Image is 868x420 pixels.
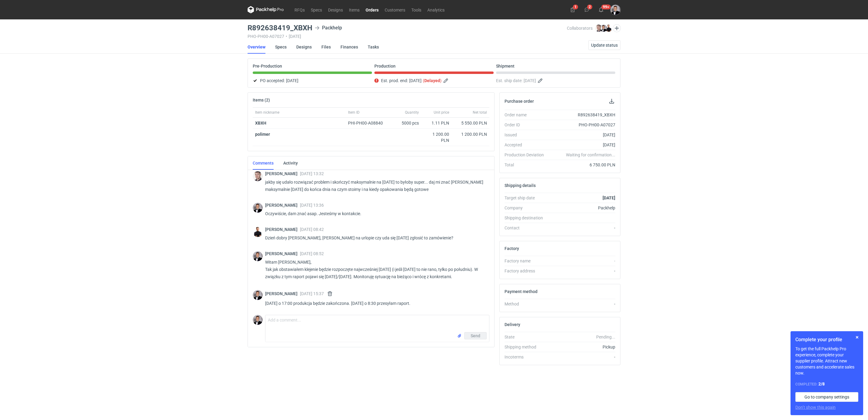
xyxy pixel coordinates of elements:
p: [DATE] o 17:00 produkcja będzie zakończona. [DATE] o 8:30 przesyłam raport. [265,300,485,307]
a: Items [346,6,363,13]
div: Est. ship date: [496,77,615,84]
div: Filip Sobolewski [253,251,263,261]
div: PHI-PH00-A08840 [348,120,389,126]
div: Accepted [505,142,549,148]
img: Filip Sobolewski [253,315,263,325]
div: Total [505,162,549,168]
button: Send [464,332,487,339]
img: Filip Sobolewski [610,5,620,15]
strong: 2 / 8 [818,382,825,386]
div: PHO-PH00-A07027 [549,122,615,128]
button: 1 [568,5,577,15]
svg: Packhelp Pro [248,6,284,13]
div: PHO-PH00-A07027 [DATE] [248,34,567,39]
div: Pickup [549,344,615,350]
div: Factory name [505,258,549,264]
p: Shipment [496,64,515,68]
span: Net total [473,110,487,115]
button: 2 [582,5,592,15]
a: Activity [283,156,298,170]
span: [DATE] [409,77,422,84]
button: Skip for now [853,334,861,341]
span: Item nickname [255,110,279,115]
span: Unit price [434,110,449,115]
a: Comments [253,156,274,170]
p: Pre-Production [253,64,282,68]
span: Update status [591,43,618,47]
div: [DATE] [549,142,615,148]
div: 1 200.00 PLN [454,131,487,137]
div: 5000 pcs [391,118,421,129]
div: Target ship date [505,195,549,201]
span: [PERSON_NAME] [265,251,300,256]
span: [DATE] 08:52 [300,251,324,256]
button: Edit estimated production end date [443,77,450,84]
div: 1.11 PLN [424,120,449,126]
div: Filip Sobolewski [253,203,263,213]
div: - [549,258,615,264]
img: Tomasz Kubiak [605,25,612,32]
img: Maciej Sikora [253,171,263,181]
a: Orders [363,6,382,13]
div: R892638419_XBXH [549,112,615,118]
div: State [505,334,549,340]
span: [PERSON_NAME] [265,171,300,176]
div: - [549,225,615,231]
span: Item ID [348,110,360,115]
div: Order name [505,112,549,118]
button: Download PO [608,98,615,105]
span: [PERSON_NAME] [265,203,300,208]
div: Shipping destination [505,215,549,221]
p: jakby się udało rozwiązać problem i skończyć maksymalnie na [DATE] to byłoby super... daj mi znać... [265,178,485,193]
img: Filip Sobolewski [253,290,263,300]
div: Company [505,205,549,211]
div: Packhelp [315,24,342,32]
div: 6 750.00 PLN [549,162,615,168]
div: PO accepted: [253,77,372,84]
span: [DATE] [286,77,298,84]
a: Specs [308,6,325,13]
em: ) [440,78,442,83]
strong: XBXH [255,121,266,125]
div: Factory address [505,268,549,274]
div: - [549,268,615,274]
span: [DATE] 13:36 [300,203,324,208]
div: 5 550.00 PLN [454,120,487,126]
a: Analytics [424,6,448,13]
a: Tasks [368,40,379,54]
h2: Delivery [505,322,520,327]
h2: Payment method [505,289,538,294]
strong: Delayed [424,78,440,83]
p: Witam [PERSON_NAME], Tak jak obstawiałem klejenie będzie rozpoczęte najwcześniej [DATE] (i jeśli ... [265,258,485,280]
a: Overview [248,40,265,54]
a: Designs [325,6,346,13]
h2: Purchase order [505,99,534,104]
a: Tools [408,6,424,13]
span: Send [471,334,480,338]
p: Dzień dobry [PERSON_NAME], [PERSON_NAME] na urlopie czy uda się [DATE] zgłosić to zamówienie? [265,234,485,242]
h2: Factory [505,246,519,251]
p: Oczywiście, dam znać asap. Jesteśmy w kontakcie. [265,210,485,217]
button: Update status [588,40,620,50]
p: To get the full Packhelp Pro experience, complete your supplier profile. Attract new customers an... [795,346,858,376]
img: Tomasz Kubiak [253,227,263,237]
a: Files [321,40,331,54]
em: ( [423,78,424,83]
a: Specs [275,40,287,54]
a: Go to company settings [795,392,858,402]
strong: [DATE] [603,195,615,200]
a: RFQs [291,6,308,13]
span: [DATE] 15:37 [300,291,324,296]
a: Finances [340,40,358,54]
div: - [549,301,615,307]
span: [DATE] 08:42 [300,227,324,232]
img: Filip Sobolewski [600,25,607,32]
span: Collaborators [567,26,593,31]
span: [PERSON_NAME] [265,291,300,296]
h1: Complete your profile [795,336,858,343]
